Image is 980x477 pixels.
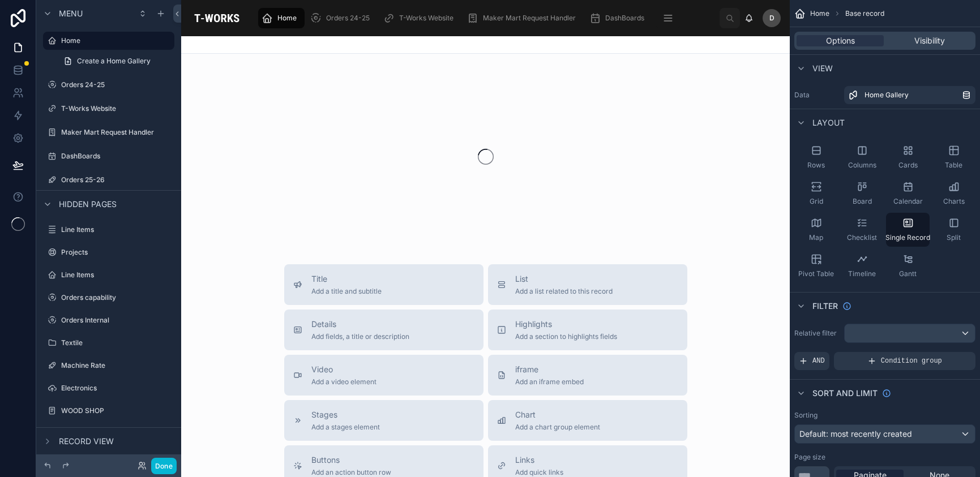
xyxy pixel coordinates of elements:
span: Maker Mart Request Handler [483,14,576,23]
span: Condition group [881,356,942,366]
span: D [769,14,774,23]
span: Gantt [899,269,917,278]
span: Home Gallery [865,91,909,100]
span: Create a Home Gallery [77,57,151,66]
button: Board [840,177,884,210]
a: Home [43,32,174,50]
span: Timeline [848,269,876,278]
a: Create a Home Gallery [57,52,174,70]
span: Default: most recently created [799,429,912,439]
span: Sort And Limit [812,388,878,399]
span: DashBoards [605,14,644,23]
span: AND [812,356,825,366]
label: Machine Rate [61,361,172,370]
label: Projects [61,248,172,257]
span: Home [810,9,829,18]
span: View [812,63,833,74]
button: Cards [886,140,930,174]
a: Line Items [43,266,174,284]
span: Record view [59,436,114,447]
label: Orders 25-26 [61,175,172,184]
span: Options [826,35,855,46]
label: Orders capability [61,293,172,302]
a: Textile [43,334,174,352]
button: Done [151,458,177,474]
span: Home [277,14,297,23]
a: DashBoards [43,147,174,165]
a: Projects [43,243,174,261]
a: Maker Mart Request Handler [43,123,174,141]
span: Menu [59,8,83,19]
span: Hidden pages [59,199,117,210]
a: Home Gallery [844,86,975,104]
button: Charts [932,177,975,210]
label: Home [61,36,168,45]
button: Calendar [886,177,930,210]
a: DashBoards [586,8,652,28]
span: Visibility [914,35,945,46]
button: Grid [794,177,838,210]
button: Gantt [886,249,930,283]
a: Orders Internal [43,311,174,329]
button: Split [932,213,975,247]
a: Machine Rate [43,356,174,375]
button: Rows [794,140,838,174]
a: WOOD SHOP [43,402,174,420]
label: WOOD SHOP [61,406,172,415]
span: Orders 24-25 [326,14,370,23]
span: Calendar [893,197,923,206]
button: Map [794,213,838,247]
button: Table [932,140,975,174]
label: Orders 24-25 [61,80,172,89]
label: Orders Internal [61,316,172,325]
span: Columns [848,161,876,170]
span: Layout [812,117,845,128]
a: Orders 24-25 [307,8,378,28]
span: Board [853,197,872,206]
label: Maker Mart Request Handler [61,128,172,137]
button: Single Record [886,213,930,247]
label: Relative filter [794,329,840,338]
button: Pivot Table [794,249,838,283]
label: Page size [794,453,825,462]
button: Columns [840,140,884,174]
span: Map [809,233,823,242]
span: Single Record [885,233,930,242]
span: Charts [943,197,965,206]
span: Filter [812,300,838,312]
a: Orders capability [43,289,174,307]
label: Electronics [61,384,172,393]
a: Electronics [43,379,174,397]
label: Textile [61,338,172,347]
label: T-Works Website [61,104,172,113]
label: Sorting [794,411,818,420]
a: Orders 25-26 [43,171,174,189]
a: Rate Card [43,424,174,442]
label: Data [794,91,840,100]
button: Checklist [840,213,884,247]
span: Cards [898,161,918,170]
span: Rows [807,161,825,170]
span: Pivot Table [798,269,834,278]
button: Timeline [840,249,884,283]
a: Line Items [43,221,174,239]
span: T-Works Website [399,14,453,23]
span: Checklist [847,233,877,242]
div: scrollable content [253,6,720,31]
span: Table [945,161,962,170]
span: Base record [845,9,884,18]
img: App logo [190,9,243,27]
span: Grid [810,197,823,206]
label: Line Items [61,225,172,234]
label: DashBoards [61,152,172,161]
button: Default: most recently created [794,424,975,444]
a: Orders 24-25 [43,76,174,94]
a: Maker Mart Request Handler [464,8,584,28]
label: Line Items [61,270,172,280]
span: Split [947,233,961,242]
a: Home [258,8,305,28]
